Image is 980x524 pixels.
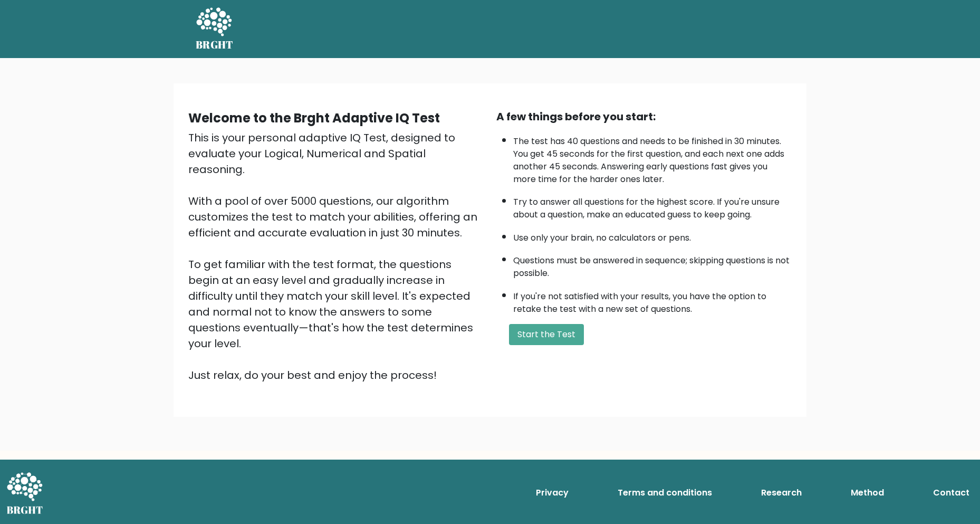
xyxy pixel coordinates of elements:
[929,482,974,503] a: Contact
[513,190,792,221] li: Try to answer all questions for the highest score. If you're unsure about a question, make an edu...
[532,482,573,503] a: Privacy
[513,249,792,280] li: Questions must be answered in sequence; skipping questions is not possible.
[496,109,792,125] div: A few things before you start:
[509,324,584,345] button: Start the Test
[847,482,888,503] a: Method
[188,109,440,127] b: Welcome to the Brght Adaptive IQ Test
[613,482,716,503] a: Terms and conditions
[513,130,792,186] li: The test has 40 questions and needs to be finished in 30 minutes. You get 45 seconds for the firs...
[196,4,234,54] a: BRGHT
[757,482,806,503] a: Research
[188,130,484,383] div: This is your personal adaptive IQ Test, designed to evaluate your Logical, Numerical and Spatial ...
[196,39,234,51] h5: BRGHT
[513,285,792,316] li: If you're not satisfied with your results, you have the option to retake the test with a new set ...
[513,226,792,244] li: Use only your brain, no calculators or pens.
